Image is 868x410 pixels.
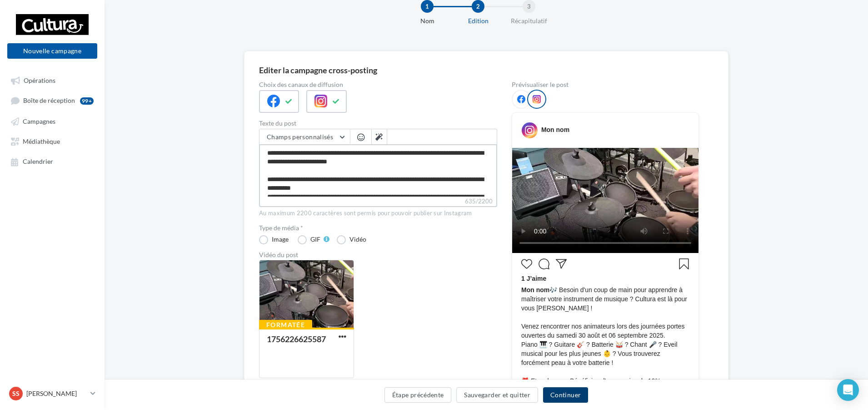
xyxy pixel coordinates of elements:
[259,252,497,258] div: Vidéo du post
[5,72,99,88] a: Opérations
[5,92,99,109] a: Boîte de réception99+
[512,81,699,88] div: Prévisualiser le post
[12,389,20,398] span: SS
[259,197,497,207] label: 635/2200
[556,258,567,269] svg: Partager la publication
[259,81,497,88] label: Choix des canaux de diffusion
[837,379,859,401] div: Open Intercom Messenger
[259,209,497,218] div: Au maximum 2200 caractères sont permis pour pouvoir publier sur Instagram
[259,120,497,127] label: Texte du post
[26,389,87,398] p: [PERSON_NAME]
[521,286,549,294] span: Mon nom
[24,76,55,84] span: Opérations
[267,133,333,141] span: Champs personnalisés
[500,16,558,25] div: Récapitulatif
[23,117,55,125] span: Campagnes
[5,133,99,149] a: Médiathèque
[259,66,377,74] div: Editer la campagne cross-posting
[449,16,507,25] div: Edition
[23,137,60,145] span: Médiathèque
[539,258,549,269] svg: Commenter
[267,334,326,344] div: 1756226625587
[456,387,538,403] button: Sauvegarder et quitter
[521,274,689,285] div: 1 J’aime
[398,16,456,25] div: Nom
[349,236,366,243] div: Vidéo
[259,320,312,330] div: Formatée
[541,125,569,134] div: Mon nom
[272,236,289,243] div: Image
[5,113,99,129] a: Campagnes
[80,97,94,105] div: 99+
[521,258,532,269] svg: J’aime
[310,236,320,243] div: GIF
[384,387,452,403] button: Étape précédente
[7,385,97,402] a: SS [PERSON_NAME]
[678,258,689,269] svg: Enregistrer
[7,43,97,59] button: Nouvelle campagne
[5,153,99,169] a: Calendrier
[259,129,350,145] button: Champs personnalisés
[23,158,53,166] span: Calendrier
[259,225,497,231] label: Type de média *
[543,387,588,403] button: Continuer
[23,97,75,105] span: Boîte de réception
